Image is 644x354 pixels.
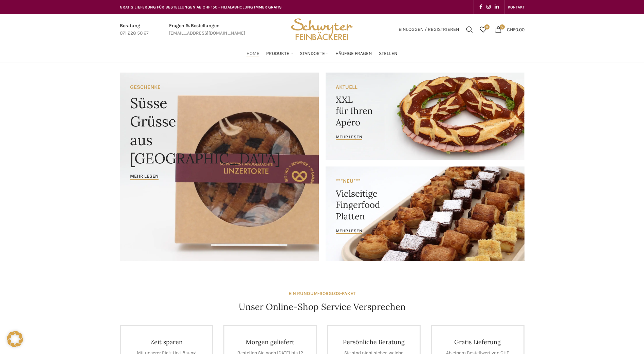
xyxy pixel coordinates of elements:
[120,5,282,9] span: GRATIS LIEFERUNG FÜR BESTELLUNGEN AB CHF 150 - FILIALABHOLUNG IMMER GRATIS
[476,23,490,36] a: 0
[266,47,293,60] a: Produkte
[442,338,513,346] h4: Gratis Lieferung
[235,338,306,346] h4: Morgen geliefert
[120,22,149,37] a: Infobox link
[335,51,372,57] span: Häufige Fragen
[246,47,259,60] a: Home
[508,5,525,9] span: KONTAKT
[326,73,525,160] a: Banner link
[289,26,355,32] a: Site logo
[289,291,355,296] strong: EIN RUNDUM-SORGLOS-PAKET
[239,301,406,313] h4: Unser Online-Shop Service Versprechen
[493,2,501,12] a: Linkedin social link
[484,2,493,12] a: Instagram social link
[266,51,289,57] span: Produkte
[507,26,525,32] bdi: 0.00
[300,51,325,57] span: Standorte
[476,23,490,36] div: Meine Wunschliste
[131,338,202,346] h4: Zeit sparen
[508,0,525,14] a: KONTAKT
[289,14,355,45] img: Bäckerei Schwyter
[504,0,528,14] div: Secondary navigation
[500,24,505,29] span: 0
[492,23,528,36] a: 0 CHF0.00
[395,23,463,36] a: Einloggen / Registrieren
[335,47,372,60] a: Häufige Fragen
[507,26,515,32] span: CHF
[399,27,459,32] span: Einloggen / Registrieren
[477,2,484,12] a: Facebook social link
[379,47,398,60] a: Stellen
[379,51,398,57] span: Stellen
[484,24,490,29] span: 0
[338,338,410,346] h4: Persönliche Beratung
[169,22,245,37] a: Infobox link
[300,47,329,60] a: Standorte
[120,73,319,261] a: Banner link
[246,51,259,57] span: Home
[463,23,476,36] a: Suchen
[326,166,525,261] a: Banner link
[116,47,528,60] div: Main navigation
